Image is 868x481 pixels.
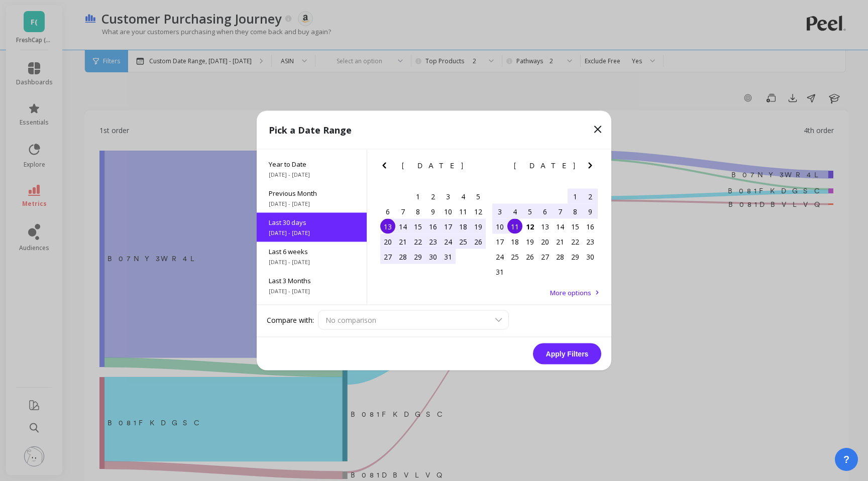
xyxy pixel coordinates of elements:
div: Choose Saturday, July 26th, 2025 [471,234,486,249]
button: ? [835,448,858,471]
div: month 2025-07 [380,189,486,264]
span: ? [843,452,849,466]
button: Next Month [584,160,600,176]
button: Previous Month [490,160,506,176]
div: Choose Wednesday, July 9th, 2025 [425,204,441,219]
div: Choose Friday, July 4th, 2025 [456,189,471,204]
div: Choose Sunday, July 20th, 2025 [380,234,395,249]
div: Choose Monday, July 28th, 2025 [395,249,410,264]
div: Choose Thursday, July 24th, 2025 [441,234,456,249]
div: Choose Friday, August 1st, 2025 [568,189,583,204]
div: Choose Monday, August 18th, 2025 [507,234,522,249]
div: Choose Wednesday, July 16th, 2025 [425,219,441,234]
div: Choose Saturday, August 9th, 2025 [583,204,598,219]
div: Choose Sunday, August 3rd, 2025 [492,204,507,219]
div: Choose Sunday, August 31st, 2025 [492,264,507,279]
div: Choose Sunday, August 10th, 2025 [492,219,507,234]
div: Choose Wednesday, July 30th, 2025 [425,249,441,264]
div: Choose Sunday, July 27th, 2025 [380,249,395,264]
div: Choose Tuesday, July 29th, 2025 [410,249,425,264]
span: [DATE] - [DATE] [269,200,355,208]
div: Choose Wednesday, August 6th, 2025 [537,204,553,219]
div: Choose Friday, August 29th, 2025 [568,249,583,264]
div: Choose Sunday, August 24th, 2025 [492,249,507,264]
button: Previous Month [378,160,394,176]
div: Choose Monday, July 14th, 2025 [395,219,410,234]
div: Choose Tuesday, August 26th, 2025 [522,249,537,264]
div: Choose Monday, August 25th, 2025 [507,249,522,264]
span: Last 30 days [269,218,355,227]
div: Choose Saturday, August 2nd, 2025 [583,189,598,204]
span: More options [550,288,591,297]
div: Choose Tuesday, July 8th, 2025 [410,204,425,219]
div: Choose Monday, July 21st, 2025 [395,234,410,249]
div: Choose Thursday, August 7th, 2025 [553,204,568,219]
div: Choose Thursday, July 10th, 2025 [441,204,456,219]
div: Choose Tuesday, August 12th, 2025 [522,219,537,234]
div: Choose Friday, August 8th, 2025 [568,204,583,219]
div: Choose Saturday, August 30th, 2025 [583,249,598,264]
div: Choose Friday, July 25th, 2025 [456,234,471,249]
span: Last 3 Months [269,276,355,285]
div: Choose Friday, August 15th, 2025 [568,219,583,234]
div: Choose Saturday, July 19th, 2025 [471,219,486,234]
span: [DATE] [402,162,465,170]
div: Choose Thursday, August 14th, 2025 [553,219,568,234]
span: Previous Month [269,189,355,198]
div: Choose Friday, August 22nd, 2025 [568,234,583,249]
div: month 2025-08 [492,189,598,279]
div: Choose Tuesday, July 22nd, 2025 [410,234,425,249]
div: Choose Tuesday, July 1st, 2025 [410,189,425,204]
div: Choose Sunday, July 6th, 2025 [380,204,395,219]
button: Apply Filters [533,343,601,365]
span: [DATE] - [DATE] [269,258,355,266]
div: Choose Wednesday, July 23rd, 2025 [425,234,441,249]
span: [DATE] - [DATE] [269,229,355,237]
div: Choose Thursday, August 28th, 2025 [553,249,568,264]
span: [DATE] - [DATE] [269,287,355,295]
div: Choose Tuesday, July 15th, 2025 [410,219,425,234]
span: [DATE] [514,162,577,170]
div: Choose Wednesday, August 13th, 2025 [537,219,553,234]
div: Choose Friday, July 18th, 2025 [456,219,471,234]
div: Choose Wednesday, August 27th, 2025 [537,249,553,264]
div: Choose Saturday, August 23rd, 2025 [583,234,598,249]
span: [DATE] - [DATE] [269,171,355,179]
button: Next Month [472,160,488,176]
div: Choose Saturday, August 16th, 2025 [583,219,598,234]
span: Last 6 weeks [269,247,355,256]
div: Choose Thursday, August 21st, 2025 [553,234,568,249]
div: Choose Wednesday, August 20th, 2025 [537,234,553,249]
div: Choose Tuesday, August 19th, 2025 [522,234,537,249]
div: Choose Thursday, July 17th, 2025 [441,219,456,234]
label: Compare with: [267,315,314,325]
div: Choose Friday, July 11th, 2025 [456,204,471,219]
div: Choose Tuesday, August 5th, 2025 [522,204,537,219]
div: Choose Monday, August 11th, 2025 [507,219,522,234]
div: Choose Wednesday, July 2nd, 2025 [425,189,441,204]
div: Choose Thursday, July 3rd, 2025 [441,189,456,204]
div: Choose Monday, July 7th, 2025 [395,204,410,219]
div: Choose Thursday, July 31st, 2025 [441,249,456,264]
div: Choose Saturday, July 5th, 2025 [471,189,486,204]
div: Choose Sunday, July 13th, 2025 [380,219,395,234]
div: Choose Monday, August 4th, 2025 [507,204,522,219]
p: Pick a Date Range [269,123,352,137]
div: Choose Saturday, July 12th, 2025 [471,204,486,219]
span: Year to Date [269,160,355,169]
div: Choose Sunday, August 17th, 2025 [492,234,507,249]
